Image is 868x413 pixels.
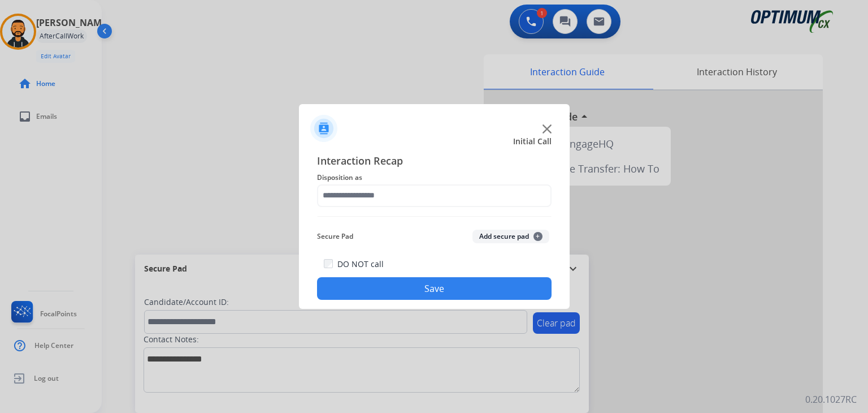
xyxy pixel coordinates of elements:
img: contact-recap-line.svg [317,216,552,217]
p: 0.20.1027RC [805,393,857,406]
label: DO NOT call [337,259,384,270]
span: Secure Pad [317,230,353,243]
span: Disposition as [317,171,552,184]
span: Initial Call [513,136,552,147]
span: + [533,232,542,241]
button: Add secure pad+ [472,230,549,243]
span: Interaction Recap [317,153,552,171]
img: contactIcon [310,115,337,142]
button: Save [317,277,552,300]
